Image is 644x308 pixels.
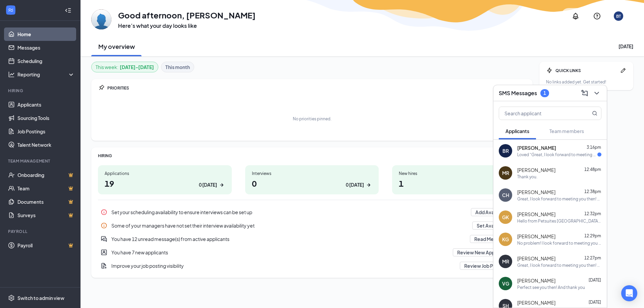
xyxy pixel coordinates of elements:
div: Hiring [8,88,73,94]
div: Payroll [8,229,73,234]
a: DocumentsCrown [17,195,75,208]
svg: Settings [8,295,15,301]
svg: DocumentAdd [101,262,107,269]
h2: My overview [98,42,135,51]
a: Messages [17,41,75,54]
div: GK [502,214,509,221]
input: Search applicant [499,107,579,120]
h1: 19 [105,178,225,189]
svg: MagnifyingGlass [592,111,597,116]
span: [PERSON_NAME] [517,233,555,240]
span: [PERSON_NAME] [517,277,555,284]
svg: Pin [98,84,105,91]
span: 3:16pm [587,145,601,150]
a: OnboardingCrown [17,168,75,182]
div: No links added yet. Get started! [546,79,627,85]
a: DoubleChatActiveYou have 12 unread message(s) from active applicantsRead MessagesPin [98,232,526,246]
a: InfoSome of your managers have not set their interview availability yetSet AvailabilityPin [98,219,526,232]
span: 12:27pm [584,255,601,260]
div: Improve your job posting visibility [111,262,456,269]
a: Scheduling [17,54,75,68]
div: KG [502,236,509,243]
div: Hello from Petsuites [GEOGRAPHIC_DATA]! We received your application and would like to schedule a... [517,218,601,224]
a: Job Postings [17,125,75,138]
div: MR [502,258,509,265]
div: [DATE] [619,43,633,50]
div: Thank you. [517,174,537,180]
div: Open Intercom Messenger [621,285,637,301]
div: New hires [399,171,519,176]
h1: 1 [399,178,519,189]
a: New hires10 [DATE]ArrowRight [392,165,526,194]
div: Some of your managers have not set their interview availability yet [98,219,526,232]
div: MR [502,170,509,176]
button: Set Availability [472,222,514,230]
svg: QuestionInfo [593,12,601,20]
span: [DATE] [589,278,601,283]
span: [PERSON_NAME] [517,255,555,262]
svg: Pen [620,67,627,74]
div: Great, I look forward to meeting you then! Our address is [STREET_ADDRESS]. [517,262,601,268]
div: 1 [543,90,546,96]
a: Applicants [17,98,75,111]
div: This week : [96,63,154,71]
button: Add Availability [471,208,514,216]
span: 12:29pm [584,233,601,238]
a: DocumentAddImprove your job posting visibilityReview Job PostingsPin [98,259,526,272]
svg: ArrowRight [365,182,372,188]
span: [PERSON_NAME] [517,144,556,151]
div: Switch to admin view [17,295,64,301]
svg: Info [101,222,107,229]
button: Review New Applicants [453,248,514,256]
span: [PERSON_NAME] [517,189,555,195]
div: CH [502,192,509,198]
div: Some of your managers have not set their interview availability yet [111,222,468,229]
div: BR [502,147,509,154]
b: This month [165,63,190,71]
span: [PERSON_NAME] [517,299,555,306]
button: ComposeMessage [579,88,589,99]
svg: Info [101,209,107,215]
div: Perfect see you then! And thank you [517,285,585,290]
a: Applications190 [DATE]ArrowRight [98,165,232,194]
div: VG [502,280,509,287]
div: QUICK LINKS [555,68,617,73]
div: Loved “Great, I look forward to meeting you then! Our add…” [517,152,597,158]
svg: UserEntity [101,249,107,256]
div: Set your scheduling availability to ensure interviews can be set up [111,209,467,215]
svg: Collapse [65,7,71,14]
span: [PERSON_NAME] [517,211,555,218]
a: Talent Network [17,138,75,151]
div: No problem! I look forward to meeting you then! Our address is [STREET_ADDRESS]. [517,240,601,246]
span: 12:38pm [584,189,601,194]
svg: ChevronDown [593,89,601,97]
span: [PERSON_NAME] [517,167,555,173]
button: Review Job Postings [460,262,514,270]
div: Reporting [17,71,75,78]
div: 0 [DATE] [199,181,217,188]
svg: Bolt [546,67,553,74]
svg: WorkstreamLogo [7,7,14,13]
button: ChevronDown [591,88,601,99]
a: Sourcing Tools [17,111,75,125]
span: Applicants [505,128,529,134]
span: 12:48pm [584,167,601,172]
div: No priorities pinned. [293,116,331,122]
svg: Notifications [572,12,580,20]
div: 0 [DATE] [346,181,364,188]
div: Improve your job posting visibility [98,259,526,272]
div: HIRING [98,153,526,159]
svg: Analysis [8,71,15,78]
div: You have 7 new applicants [98,246,526,259]
div: Applications [105,171,225,176]
span: Team members [549,128,584,134]
h1: Good afternoon, [PERSON_NAME] [118,9,256,21]
div: You have 7 new applicants [111,249,449,256]
a: Home [17,27,75,41]
h3: SMS Messages [499,89,537,97]
div: Set your scheduling availability to ensure interviews can be set up [98,205,526,219]
a: SurveysCrown [17,208,75,222]
div: Interviews [252,171,372,176]
svg: ArrowRight [218,182,225,188]
h3: Here’s what your day looks like [118,22,256,29]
